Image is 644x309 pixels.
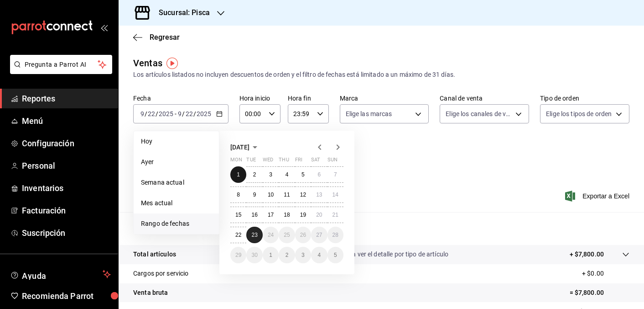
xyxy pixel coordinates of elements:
[22,115,111,127] span: Menú
[311,227,327,243] button: September 27, 2025
[317,171,321,178] abbr: September 6, 2025
[185,110,193,117] input: --
[295,227,311,243] button: September 26, 2025
[327,157,338,166] abbr: Sunday
[175,110,177,117] span: -
[268,232,274,238] abbr: September 24, 2025
[582,269,629,278] p: + $0.00
[316,192,322,198] abbr: September 13, 2025
[246,207,262,223] button: September 16, 2025
[141,137,212,146] span: Hoy
[251,252,257,258] abbr: September 30, 2025
[311,166,327,183] button: September 6, 2025
[286,171,289,178] abbr: September 4, 2025
[300,192,306,198] abbr: September 12, 2025
[22,182,111,194] span: Inventarios
[147,110,156,117] input: --
[263,157,273,166] abbr: Wednesday
[158,110,174,117] input: ----
[301,171,305,178] abbr: September 5, 2025
[446,109,512,118] span: Elige los canales de venta
[22,92,111,105] span: Reportes
[311,157,320,166] abbr: Saturday
[311,247,327,263] button: October 4, 2025
[6,66,112,76] a: Pregunta a Parrot AI
[295,166,311,183] button: September 5, 2025
[251,212,257,218] abbr: September 16, 2025
[246,247,262,263] button: September 30, 2025
[340,95,429,101] label: Marca
[279,186,295,203] button: September 11, 2025
[230,186,246,203] button: September 8, 2025
[22,160,111,172] span: Personal
[22,227,111,239] span: Suscripción
[196,110,212,117] input: ----
[327,227,343,243] button: September 28, 2025
[237,171,240,178] abbr: September 1, 2025
[268,212,274,218] abbr: September 17, 2025
[253,171,256,178] abbr: September 2, 2025
[268,192,274,198] abbr: September 10, 2025
[246,157,255,166] abbr: Tuesday
[327,166,343,183] button: September 7, 2025
[346,109,392,118] span: Elige las marcas
[237,192,240,198] abbr: September 8, 2025
[334,171,337,178] abbr: September 7, 2025
[246,186,262,203] button: September 9, 2025
[288,95,329,101] label: Hora fin
[311,186,327,203] button: September 13, 2025
[140,110,145,117] input: --
[567,191,629,202] button: Exportar a Excel
[177,110,182,117] input: --
[327,186,343,203] button: September 14, 2025
[279,227,295,243] button: September 25, 2025
[295,157,302,166] abbr: Friday
[22,290,111,302] span: Recomienda Parrot
[133,288,168,298] p: Venta bruta
[182,110,185,117] span: /
[279,247,295,263] button: October 2, 2025
[279,157,289,166] abbr: Thursday
[334,252,337,258] abbr: October 5, 2025
[230,142,260,153] button: [DATE]
[440,95,529,101] label: Canal de venta
[317,252,321,258] abbr: October 4, 2025
[300,212,306,218] abbr: September 19, 2025
[25,60,98,69] span: Pregunta a Parrot AI
[269,171,272,178] abbr: September 3, 2025
[141,198,212,208] span: Mes actual
[327,247,343,263] button: October 5, 2025
[540,95,629,101] label: Tipo de orden
[133,70,629,80] div: Los artículos listados no incluyen descuentos de orden y el filtro de fechas está limitado a un m...
[150,33,180,42] span: Regresar
[295,247,311,263] button: October 3, 2025
[133,223,629,234] p: Resumen
[235,212,241,218] abbr: September 15, 2025
[316,212,322,218] abbr: September 20, 2025
[246,166,262,183] button: September 2, 2025
[230,227,246,243] button: September 22, 2025
[235,232,241,238] abbr: September 22, 2025
[263,207,279,223] button: September 17, 2025
[253,192,256,198] abbr: September 9, 2025
[546,109,612,118] span: Elige los tipos de orden
[295,186,311,203] button: September 12, 2025
[263,247,279,263] button: October 1, 2025
[263,186,279,203] button: September 10, 2025
[284,232,290,238] abbr: September 25, 2025
[230,157,242,166] abbr: Monday
[235,252,241,258] abbr: September 29, 2025
[141,157,212,167] span: Ayer
[22,269,99,280] span: Ayuda
[570,288,629,298] p: = $7,800.00
[166,58,178,69] img: Tooltip marker
[145,110,147,117] span: /
[156,110,158,117] span: /
[230,166,246,183] button: September 1, 2025
[133,95,229,101] label: Fecha
[284,212,290,218] abbr: September 18, 2025
[246,227,262,243] button: September 23, 2025
[151,7,210,18] h3: Sucursal: Pisca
